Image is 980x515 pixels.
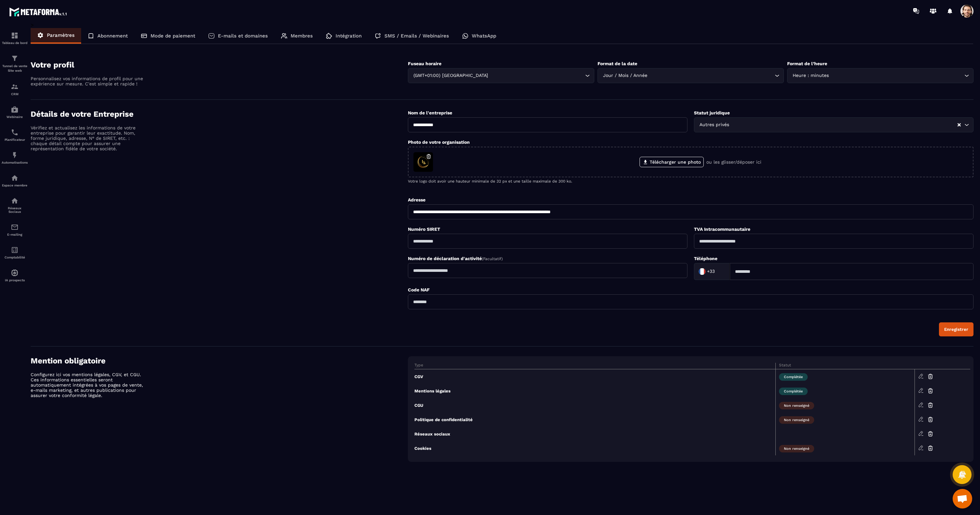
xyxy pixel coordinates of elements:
input: Search for option [490,72,584,79]
a: accountantaccountantComptabilité [2,241,28,264]
button: Enregistrer [939,322,973,336]
img: Country Flag [696,265,709,278]
input: Search for option [716,267,723,276]
img: automations [11,106,19,113]
a: emailemailE-mailing [2,218,28,241]
p: Espace membre [2,184,28,187]
p: E-mails et domaines [218,33,268,39]
div: Search for option [694,263,730,280]
img: social-network [11,197,19,205]
a: social-networksocial-networkRéseaux Sociaux [2,192,28,218]
span: +33 [707,268,715,275]
p: ou les glisser/déposer ici [706,159,761,165]
p: Votre logo doit avoir une hauteur minimale de 32 px et une taille maximale de 300 ko. [408,179,973,184]
p: E-mailing [2,233,28,236]
label: TVA Intracommunautaire [694,227,750,232]
h4: Votre profil [31,60,408,69]
img: formation [11,32,19,39]
p: Réseaux Sociaux [2,206,28,213]
span: Jour / Mois / Année [602,72,649,79]
p: Tunnel de vente Site web [2,64,28,73]
a: formationformationTunnel de vente Site web [2,50,28,78]
a: formationformationTableau de bord [2,27,28,50]
label: Téléphone [694,256,717,261]
label: Statut juridique [694,110,730,115]
span: Autres privés [698,121,731,128]
input: Search for option [830,72,963,79]
label: Numéro SIRET [408,227,440,232]
img: scheduler [11,128,19,136]
label: Adresse [408,197,425,202]
a: automationsautomationsAutomatisations [2,146,28,169]
img: automations [11,269,19,277]
p: Personnalisez vos informations de profil pour une expérience sur mesure. C'est simple et rapide ! [31,76,145,86]
input: Search for option [649,72,773,79]
span: (GMT+01:00) [GEOGRAPHIC_DATA] [412,72,490,79]
th: Statut [776,363,915,369]
a: automationsautomationsEspace membre [2,169,28,192]
a: schedulerschedulerPlanificateur [2,124,28,146]
p: Configurez ici vos mentions légales, CGV, et CGU. Ces informations essentielles seront automatiqu... [31,372,145,398]
h4: Détails de votre Entreprise [31,110,408,119]
div: Search for option [408,68,594,83]
img: formation [11,83,19,91]
span: (Facultatif) [482,257,503,261]
div: Search for option [694,117,973,132]
span: Complétée [779,388,808,395]
input: Search for option [731,121,957,128]
a: automationsautomationsWebinaire [2,101,28,124]
img: automations [11,174,19,182]
label: Format de l’heure [787,61,827,66]
span: Non renseigné [779,445,814,452]
p: Comptabilité [2,256,28,259]
div: Enregistrer [944,327,968,332]
img: formation [11,54,19,62]
td: Mentions légales [414,384,776,398]
button: Clear Selected [958,123,961,127]
p: Paramètres [47,32,75,38]
label: Nom de l'entreprise [408,110,452,115]
label: Fuseau horaire [408,61,441,66]
td: Cookies [414,441,776,455]
h4: Mention obligatoire [31,356,408,365]
img: email [11,223,19,231]
div: Search for option [787,68,973,83]
div: Mở cuộc trò chuyện [953,489,972,508]
th: Type [414,363,776,369]
img: accountant [11,246,19,254]
p: CRM [2,92,28,96]
label: Photo de votre organisation [408,140,470,145]
p: SMS / Emails / Webinaires [384,33,449,39]
span: Heure : minutes [791,72,830,79]
p: Membres [291,33,313,39]
p: IA prospects [2,278,28,282]
td: CGU [414,398,776,412]
span: Non renseigné [779,402,814,409]
span: Complétée [779,373,808,381]
td: CGV [414,369,776,384]
p: Automatisations [2,161,28,164]
label: Numéro de déclaration d'activité [408,256,503,261]
p: Planificateur [2,138,28,141]
td: Politique de confidentialité [414,412,776,427]
p: Abonnement [97,33,128,39]
p: Tableau de bord [2,41,28,45]
label: Télécharger une photo [640,157,704,167]
p: Intégration [336,33,362,39]
span: Non renseigné [779,416,814,424]
p: WhatsApp [472,33,496,39]
p: Mode de paiement [151,33,195,39]
div: > [31,22,973,472]
label: Code NAF [408,287,430,292]
img: logo [9,6,68,18]
a: formationformationCRM [2,78,28,101]
div: Search for option [598,68,784,83]
p: Vérifiez et actualisez les informations de votre entreprise pour garantir leur exactitude. Nom, f... [31,125,145,151]
img: automations [11,151,19,159]
label: Format de la date [598,61,637,66]
td: Réseaux sociaux [414,427,776,441]
p: Webinaire [2,115,28,119]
